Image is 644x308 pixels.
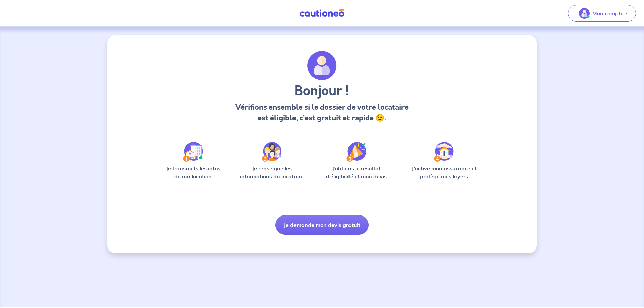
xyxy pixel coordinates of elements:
img: /static/f3e743aab9439237c3e2196e4328bba9/Step-3.svg [346,142,366,162]
img: archivate [307,51,337,80]
p: J’active mon assurance et protège mes loyers [405,164,483,180]
img: Cautioneo [297,9,347,17]
button: illu_account_valid_menu.svgMon compte [568,5,636,22]
img: /static/c0a346edaed446bb123850d2d04ad552/Step-2.svg [262,142,281,162]
h3: Bonjour ! [233,83,410,99]
img: /static/90a569abe86eec82015bcaae536bd8e6/Step-1.svg [183,142,203,162]
p: Vérifions ensemble si le dossier de votre locataire est éligible, c’est gratuit et rapide 😉. [233,102,410,123]
p: J’obtiens le résultat d’éligibilité et mon devis [319,164,394,180]
p: Je transmets les infos de ma location [161,164,225,180]
button: Je demande mon devis gratuit [275,215,369,235]
p: Je renseigne les informations du locataire [236,164,308,180]
img: /static/bfff1cf634d835d9112899e6a3df1a5d/Step-4.svg [434,142,454,162]
p: Mon compte [592,9,624,17]
img: illu_account_valid_menu.svg [579,8,590,19]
